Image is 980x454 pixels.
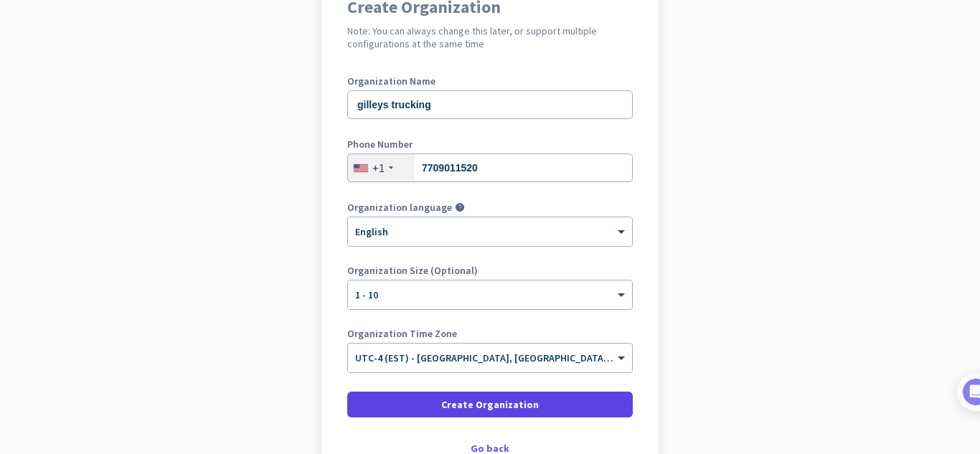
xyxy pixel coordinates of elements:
span: Create Organization [441,397,539,412]
div: Go back [347,443,633,453]
label: Organization Size (Optional) [347,265,633,275]
h2: Note: You can always change this later, or support multiple configurations at the same time [347,24,633,50]
i: help [455,202,465,212]
label: Organization Time Zone [347,328,633,339]
div: +1 [372,161,385,175]
label: Organization language [347,202,452,212]
label: Organization Name [347,76,633,86]
label: Phone Number [347,139,633,149]
input: What is the name of your organization? [347,90,633,119]
input: 201-555-0123 [347,153,633,182]
button: Create Organization [347,392,633,417]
